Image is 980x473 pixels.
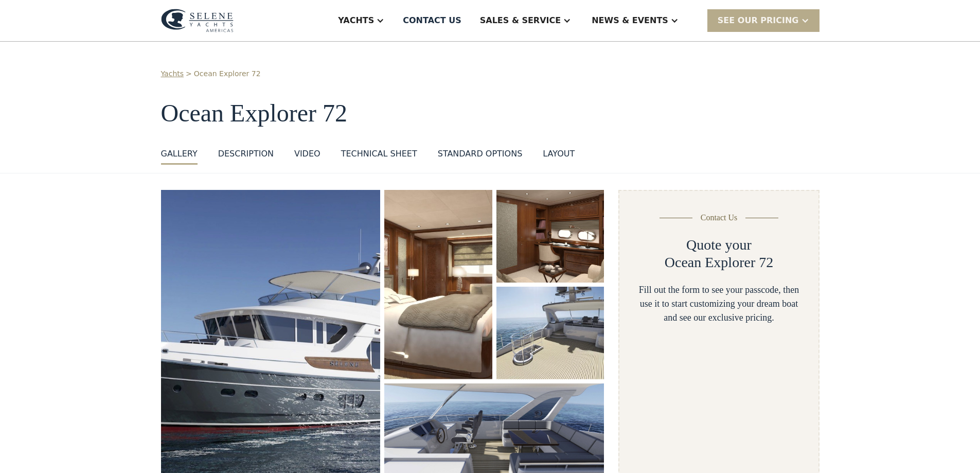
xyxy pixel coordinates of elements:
h1: Ocean Explorer 72 [161,100,819,127]
div: SEE Our Pricing [718,14,799,27]
img: logo [161,9,234,32]
a: Ocean Explorer 72 [194,68,261,79]
div: Sales & Service [480,14,561,27]
div: News & EVENTS [592,14,668,27]
div: layout [543,148,575,160]
a: Yachts [161,68,184,79]
a: VIDEO [294,148,320,165]
div: GALLERY [161,148,198,160]
div: > [186,68,192,79]
a: Technical sheet [341,148,417,165]
a: GALLERY [161,148,198,165]
h2: Quote your [686,236,752,254]
a: open lightbox [496,287,604,379]
a: open lightbox [496,190,604,283]
div: SEE Our Pricing [707,9,819,31]
div: Yachts [338,14,374,27]
div: standard options [438,148,523,160]
div: Technical sheet [341,148,417,160]
a: standard options [438,148,523,165]
div: VIDEO [294,148,320,160]
a: DESCRIPTION [218,148,274,165]
div: Contact Us [701,212,738,224]
h2: Ocean Explorer 72 [665,254,773,271]
div: Fill out the form to see your passcode, then use it to start customizing your dream boat and see ... [636,283,801,325]
a: open lightbox [384,190,492,379]
a: layout [543,148,575,165]
div: Contact US [403,14,461,27]
div: DESCRIPTION [218,148,274,160]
